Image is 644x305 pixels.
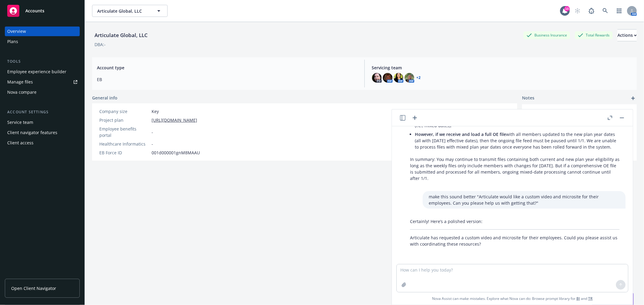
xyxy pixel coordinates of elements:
a: Client navigator features [5,128,80,137]
a: Nova compare [5,87,80,97]
a: Employee experience builder [5,67,80,77]
div: Manage files [7,77,33,87]
div: Business Insurance [524,31,570,39]
div: Client navigator features [7,128,57,137]
a: BI [576,296,580,301]
div: Actions [617,30,637,41]
a: +2 [417,76,421,80]
span: However, if we receive and load a full OE file [415,131,506,137]
p: In summary: You may continue to transmit files containing both current and new plan year eligibil... [410,156,620,181]
span: - [152,141,153,147]
p: Articulate has requested a custom video and microsite for their employees. Could you please assis... [410,234,620,247]
span: Accounts [25,8,44,13]
div: Company size [99,108,149,115]
div: 10 [564,6,570,11]
div: Healthcare Informatics [99,141,149,147]
img: photo [383,73,392,83]
div: Account settings [5,109,80,115]
span: Key [152,108,159,115]
img: photo [405,73,414,83]
div: Articulate Global, LLC [92,31,150,39]
a: [URL][DOMAIN_NAME] [152,117,197,123]
div: EB Force ID [99,149,149,156]
a: Report a Bug [585,5,598,17]
img: photo [394,73,403,83]
span: Servicing team [372,64,632,71]
div: Nova compare [7,87,37,97]
span: Articulate Global, LLC [97,8,149,14]
a: Overview [5,27,80,36]
span: Open Client Navigator [11,285,56,291]
a: add [630,95,637,102]
a: Service team [5,118,80,127]
span: EB [97,76,357,83]
span: - [152,129,153,135]
div: Employee benefits portal [99,126,149,138]
div: Tools [5,58,80,64]
div: Service team [7,118,33,127]
a: Client access [5,138,80,148]
div: Employee experience builder [7,67,66,77]
span: Account type [97,64,357,71]
div: Overview [7,27,26,36]
p: Certainly! Here’s a polished version: [410,218,620,225]
div: DBA: - [95,41,106,48]
a: Plans [5,37,80,46]
a: Accounts [5,2,80,19]
div: Total Rewards [575,31,613,39]
a: Search [599,5,611,17]
div: Client access [7,138,34,148]
span: Nova Assist can make mistakes. Explore what Nova can do: Browse prompt library for and [432,292,593,305]
p: make this sound better "Articulate would like a custom video and microsite for their employees. C... [429,193,620,206]
span: General info [92,95,117,101]
a: Switch app [613,5,625,17]
a: TR [588,296,593,301]
a: Manage files [5,77,80,87]
span: Notes [522,95,534,102]
div: Plans [7,37,18,46]
a: Start snowing [572,5,584,17]
span: 001d000001gnM8MAAU [152,149,200,156]
img: photo [372,73,382,83]
div: Project plan [99,117,149,123]
button: Articulate Global, LLC [92,5,168,17]
li: with all members updated to the new plan year dates (all with [DATE] effective dates), then the o... [415,130,620,151]
button: Actions [617,29,637,41]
